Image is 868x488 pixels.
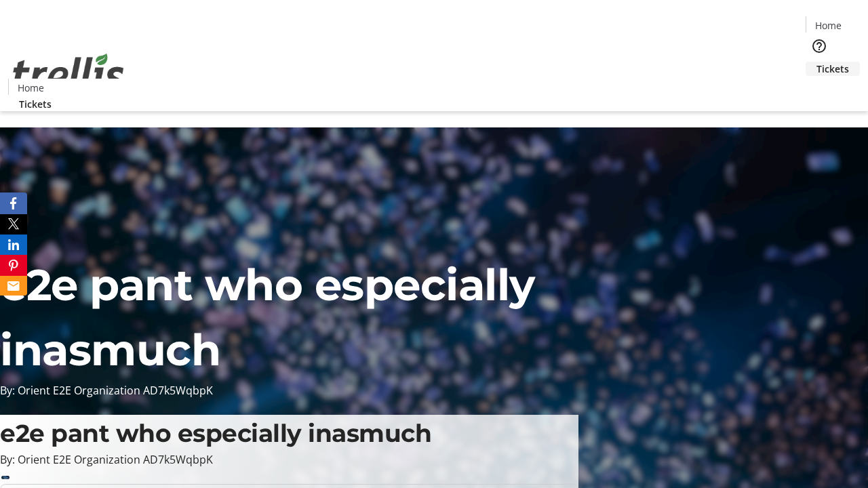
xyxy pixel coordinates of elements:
a: Tickets [806,62,860,76]
span: Home [815,18,842,33]
img: Orient E2E Organization AD7k5WqbpK's Logo [8,39,129,106]
button: Cart [806,76,833,103]
a: Home [9,81,52,95]
span: Home [18,81,44,95]
span: Tickets [19,97,52,111]
span: Tickets [816,62,849,76]
button: Help [806,33,833,60]
a: Tickets [8,97,62,111]
a: Home [806,18,850,33]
